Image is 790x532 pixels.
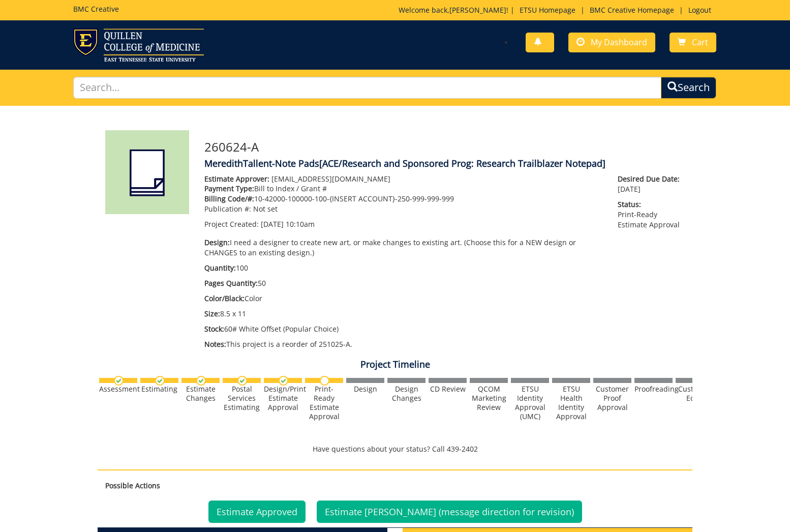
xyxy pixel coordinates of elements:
[618,199,685,230] p: Print-Ready Estimate Approval
[181,385,220,403] div: Estimate Changes
[346,385,384,394] div: Design
[204,293,245,303] span: Color/Black:
[204,194,602,204] p: 10-42000-100000-100-{INSERT ACCOUNT}-250-999-999-999
[204,278,602,288] p: 50
[114,376,124,386] img: checkmark
[73,77,661,99] input: Search...
[204,174,269,184] span: Estimate Approver:
[204,263,236,273] span: Quantity:
[204,194,254,203] span: Billing Code/#:
[264,385,302,412] div: Design/Print Estimate Approval
[204,238,230,247] span: Design:
[305,385,343,421] div: Print-Ready Estimate Approval
[568,33,655,52] a: My Dashboard
[692,37,708,48] span: Cart
[204,140,685,154] h3: 260624-A
[591,37,647,48] span: My Dashboard
[676,385,714,403] div: Customer Edits
[204,309,602,319] p: 8.5 x 11
[204,174,602,184] p: [EMAIL_ADDRESS][DOMAIN_NAME]
[320,376,329,386] img: no
[634,385,673,394] div: Proofreading
[196,376,206,386] img: checkmark
[618,174,685,184] span: Desired Due Date:
[552,385,590,421] div: ETSU Health Identity Approval
[73,5,119,13] h5: BMC Creative
[204,324,224,334] span: Stock:
[204,263,602,273] p: 100
[279,376,288,386] img: checkmark
[429,385,467,394] div: CD Review
[105,130,189,214] img: Product featured image
[511,385,549,421] div: ETSU Identity Approval (UMC)
[399,5,716,15] p: Welcome back, ! | | |
[449,5,506,15] a: [PERSON_NAME]
[204,159,685,169] h4: MeredithTallent-Note Pads
[593,385,631,412] div: Customer Proof Approval
[204,238,602,258] p: I need a designer to create new art, or make changes to existing art. (Choose this for a NEW desi...
[208,500,306,523] a: Estimate Approved
[98,444,692,454] p: Have questions about your status? Call 439-2402
[204,278,258,288] span: Pages Quantity:
[585,5,679,15] a: BMC Creative Homepage
[618,199,685,210] span: Status:
[237,376,247,386] img: checkmark
[73,28,204,62] img: ETSU logo
[204,184,602,194] p: Bill to Index / Grant #
[470,385,508,412] div: QCOM Marketing Review
[661,77,716,99] button: Search
[204,339,226,349] span: Notes:
[155,376,165,386] img: checkmark
[618,174,685,194] p: [DATE]
[223,385,261,412] div: Postal Services Estimating
[204,339,602,349] p: This project is a reorder of 251025-A.
[514,5,581,15] a: ETSU Homepage
[317,500,582,523] a: Estimate [PERSON_NAME] (message direction for revision)
[98,360,692,370] h4: Project Timeline
[319,157,605,169] span: [ACE/Research and Sponsored Prog: Research Trailblazer Notepad]
[204,184,254,193] span: Payment Type:
[204,293,602,304] p: Color
[670,33,716,52] a: Cart
[253,204,278,214] span: Not set
[683,5,716,15] a: Logout
[204,324,602,334] p: 60# White Offset (Popular Choice)
[140,385,178,394] div: Estimating
[105,481,160,490] strong: Possible Actions
[204,204,251,214] span: Publication #:
[204,309,220,318] span: Size:
[99,385,137,394] div: Assessment
[204,219,259,229] span: Project Created:
[387,385,426,403] div: Design Changes
[261,219,315,229] span: [DATE] 10:10am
